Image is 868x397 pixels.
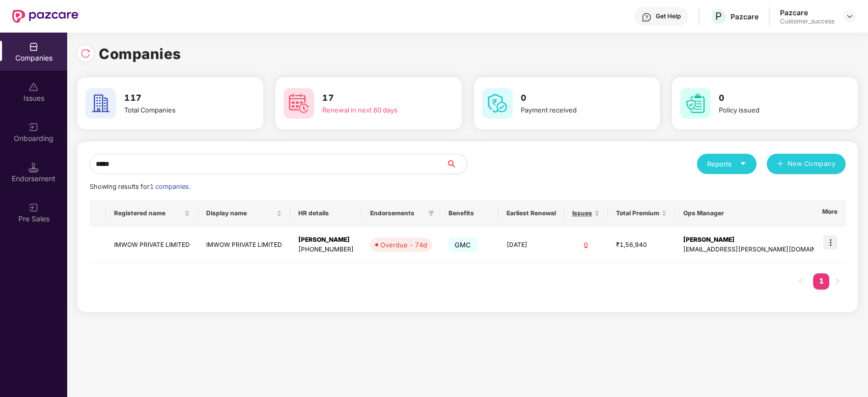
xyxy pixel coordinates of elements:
[428,210,434,216] span: filter
[290,200,362,227] th: HR details
[521,92,631,105] h3: 0
[12,10,78,23] img: New Pazcare Logo
[380,240,427,250] div: Overdue - 74d
[683,235,839,245] div: [PERSON_NAME]
[426,207,436,219] span: filter
[150,183,190,190] span: 1 companies.
[446,160,467,168] span: search
[322,92,433,105] h3: 17
[198,200,290,227] th: Display name
[780,8,834,17] div: Pazcare
[680,88,711,119] img: svg+xml;base64,PHN2ZyB4bWxucz0iaHR0cDovL3d3dy53My5vcmcvMjAwMC9zdmciIHdpZHRoPSI2MCIgaGVpZ2h0PSI2MC...
[446,154,467,174] button: search
[106,200,198,227] th: Registered name
[370,209,424,217] span: Endorsements
[788,159,836,169] span: New Company
[99,43,181,65] h1: Companies
[29,162,39,173] img: svg+xml;base64,PHN2ZyB3aWR0aD0iMTQuNSIgaGVpZ2h0PSIxNC41IiB2aWV3Qm94PSIwIDAgMTYgMTYiIGZpbGw9Im5vbm...
[29,42,39,52] img: svg+xml;base64,PHN2ZyBpZD0iQ29tcGFuaWVzIiB4bWxucz0iaHR0cDovL3d3dy53My5vcmcvMjAwMC9zdmciIHdpZHRoPS...
[298,245,354,254] div: [PHONE_NUMBER]
[80,48,91,59] img: svg+xml;base64,PHN2ZyBpZD0iUmVsb2FkLTMyeDMyIiB4bWxucz0iaHR0cDovL3d3dy53My5vcmcvMjAwMC9zdmciIHdpZH...
[719,105,829,115] div: Policy issued
[572,209,592,217] span: Issues
[572,240,600,250] div: 0
[731,12,759,21] div: Pazcare
[124,92,235,105] h3: 117
[641,12,652,22] img: svg+xml;base64,PHN2ZyBpZD0iSGVscC0zMngzMiIgeG1sbnM9Imh0dHA6Ly93d3cudzMub3JnLzIwMDAvc3ZnIiB3aWR0aD...
[106,227,198,263] td: IMWOW PRIVATE LIMITED
[482,88,513,119] img: svg+xml;base64,PHN2ZyB4bWxucz0iaHR0cDovL3d3dy53My5vcmcvMjAwMC9zdmciIHdpZHRoPSI2MCIgaGVpZ2h0PSI2MC...
[740,160,746,167] span: caret-down
[683,209,831,217] span: Ops Manager
[86,88,116,119] img: svg+xml;base64,PHN2ZyB4bWxucz0iaHR0cDovL3d3dy53My5vcmcvMjAwMC9zdmciIHdpZHRoPSI2MCIgaGVpZ2h0PSI2MC...
[124,105,235,115] div: Total Companies
[114,209,182,217] span: Registered name
[29,203,39,213] img: svg+xml;base64,PHN2ZyB3aWR0aD0iMjAiIGhlaWdodD0iMjAiIHZpZXdCb3g9IjAgMCAyMCAyMCIgZmlsbD0ibm9uZSIgeG...
[793,273,809,290] button: left
[814,200,846,227] th: More
[206,209,274,217] span: Display name
[322,105,433,115] div: Renewal in next 60 days
[608,200,675,227] th: Total Premium
[707,159,746,169] div: Reports
[440,200,498,227] th: Benefits
[521,105,631,115] div: Payment received
[29,122,39,132] img: svg+xml;base64,PHN2ZyB3aWR0aD0iMjAiIGhlaWdodD0iMjAiIHZpZXdCb3g9IjAgMCAyMCAyMCIgZmlsbD0ibm9uZSIgeG...
[498,200,564,227] th: Earliest Renewal
[813,273,829,290] li: 1
[834,278,841,284] span: right
[29,82,39,92] img: svg+xml;base64,PHN2ZyBpZD0iSXNzdWVzX2Rpc2FibGVkIiB4bWxucz0iaHR0cDovL3d3dy53My5vcmcvMjAwMC9zdmciIH...
[498,227,564,263] td: [DATE]
[616,209,659,217] span: Total Premium
[449,238,478,252] span: GMC
[616,240,667,250] div: ₹1,56,940
[656,12,681,20] div: Get Help
[829,273,846,290] li: Next Page
[284,88,314,119] img: svg+xml;base64,PHN2ZyB4bWxucz0iaHR0cDovL3d3dy53My5vcmcvMjAwMC9zdmciIHdpZHRoPSI2MCIgaGVpZ2h0PSI2MC...
[719,92,829,105] h3: 0
[298,235,354,245] div: [PERSON_NAME]
[767,154,846,174] button: plusNew Company
[90,183,190,190] span: Showing results for
[813,273,829,289] a: 1
[683,245,839,254] div: [EMAIL_ADDRESS][PERSON_NAME][DOMAIN_NAME]
[198,227,290,263] td: IMWOW PRIVATE LIMITED
[798,278,804,284] span: left
[715,10,722,22] span: P
[780,17,834,25] div: Customer_success
[564,200,608,227] th: Issues
[823,235,837,249] img: icon
[777,160,783,168] span: plus
[846,12,854,20] img: svg+xml;base64,PHN2ZyBpZD0iRHJvcGRvd24tMzJ4MzIiIHhtbG5zPSJodHRwOi8vd3d3LnczLm9yZy8yMDAwL3N2ZyIgd2...
[793,273,809,290] li: Previous Page
[829,273,846,290] button: right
